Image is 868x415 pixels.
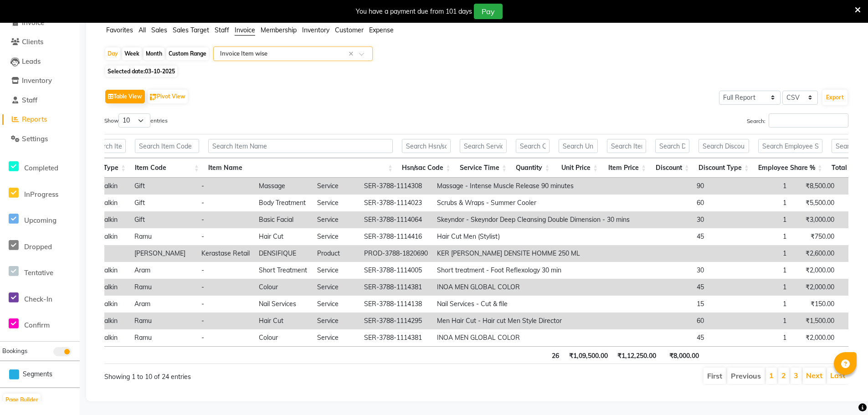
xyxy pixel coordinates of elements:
[130,195,197,211] td: Gift
[261,26,297,34] span: Membership
[254,329,313,346] td: Colour
[349,49,356,59] span: Clear all
[692,195,748,211] td: 60
[692,228,748,245] td: 45
[130,296,197,313] td: Aram
[144,47,164,60] div: Month
[24,268,53,277] span: Tentative
[130,245,197,262] td: [PERSON_NAME]
[197,211,254,228] td: -
[130,313,197,329] td: Ramu
[2,347,27,354] span: Bookings
[432,195,634,211] td: Scrubs & Wraps - Summer Cooler
[197,245,254,262] td: Kerastase Retail
[93,195,130,211] td: Walkin
[139,26,146,34] span: All
[130,228,197,245] td: Ramu
[747,113,848,128] label: Search:
[197,296,254,313] td: -
[360,211,432,228] td: SER-3788-1114064
[93,228,130,245] td: Walkin
[511,158,554,178] th: Quantity: activate to sort column ascending
[692,329,748,346] td: 45
[661,346,704,364] th: ₹8,000.00
[791,245,839,262] td: ₹2,600.00
[607,139,646,153] input: Search Item Price
[313,313,360,329] td: Service
[360,296,432,313] td: SER-3788-1114138
[197,279,254,296] td: -
[105,66,177,77] span: Selected date:
[748,279,791,296] td: 1
[432,228,634,245] td: Hair Cut Men (Stylist)
[758,139,822,153] input: Search Employee Share %
[360,313,432,329] td: SER-3788-1114295
[432,262,634,279] td: Short treatment - Foot Reflexology 30 min
[791,329,839,346] td: ₹2,000.00
[130,178,197,195] td: Gift
[313,296,360,313] td: Service
[24,216,56,225] span: Upcoming
[432,329,634,346] td: INOA MEN GLOBAL COLOR
[122,47,142,60] div: Week
[106,26,133,34] span: Favorites
[455,158,511,178] th: Service Time: activate to sort column ascending
[254,178,313,195] td: Massage
[254,195,313,211] td: Body Treatment
[2,95,77,106] a: Staff
[313,228,360,245] td: Service
[24,295,52,303] span: Check-In
[432,178,634,195] td: Massage - Intense Muscle Release 90 minutes
[135,139,199,153] input: Search Item Code
[166,47,209,60] div: Custom Range
[22,134,48,143] span: Settings
[313,262,360,279] td: Service
[93,262,130,279] td: Walkin
[254,313,313,329] td: Hair Cut
[360,245,432,262] td: PROD-3788-1820690
[197,178,254,195] td: -
[791,313,839,329] td: ₹1,500.00
[93,329,130,346] td: Walkin
[748,262,791,279] td: 1
[118,113,150,128] select: Showentries
[432,245,634,262] td: KER [PERSON_NAME] DENSITE HOMME 250 ML
[302,26,329,34] span: Inventory
[474,4,503,19] button: Pay
[204,158,397,178] th: Item Name: activate to sort column ascending
[748,245,791,262] td: 1
[748,313,791,329] td: 1
[24,190,58,199] span: InProgress
[432,313,634,329] td: Men Hair Cut - Hair cut Men Style Director
[254,245,313,262] td: DENSIFIQUE
[748,329,791,346] td: 1
[791,195,839,211] td: ₹5,500.00
[748,211,791,228] td: 1
[2,37,77,47] a: Clients
[748,296,791,313] td: 1
[769,371,774,380] a: 1
[699,139,749,153] input: Search Discount Type
[22,76,52,85] span: Inventory
[791,211,839,228] td: ₹3,000.00
[254,296,313,313] td: Nail Services
[655,139,689,153] input: Search Discount
[830,371,845,380] a: Last
[754,158,827,178] th: Employee Share %: activate to sort column ascending
[23,369,52,379] span: Segments
[794,371,798,380] a: 3
[2,134,77,144] a: Settings
[130,211,197,228] td: Gift
[197,329,254,346] td: -
[197,195,254,211] td: -
[254,211,313,228] td: Basic Facial
[692,313,748,329] td: 60
[602,158,651,178] th: Item Price: activate to sort column ascending
[313,245,360,262] td: Product
[748,195,791,211] td: 1
[22,18,44,27] span: Invoice
[173,26,209,34] span: Sales Target
[791,178,839,195] td: ₹8,500.00
[360,262,432,279] td: SER-3788-1114005
[694,158,754,178] th: Discount Type: activate to sort column ascending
